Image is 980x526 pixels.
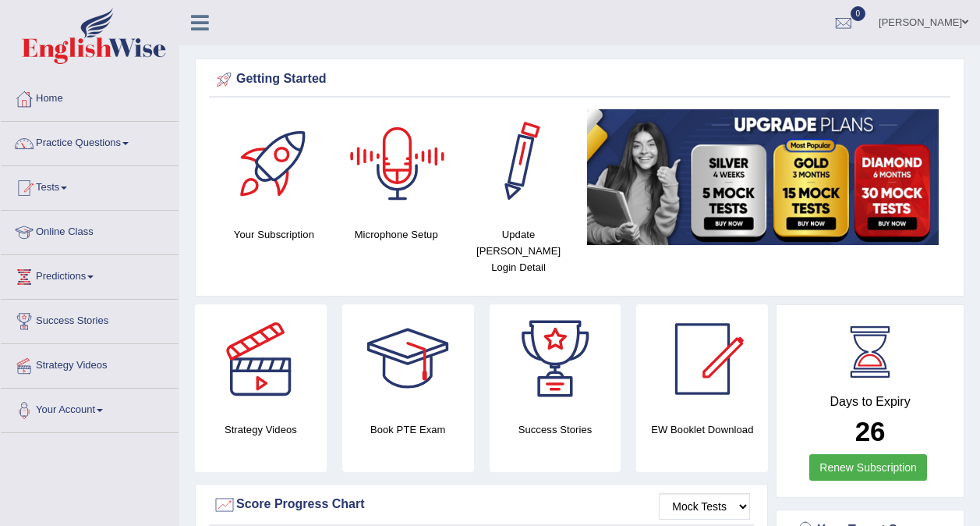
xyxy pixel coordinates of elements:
[213,68,946,91] div: Getting Started
[636,421,768,438] h4: EW Booklet Download
[1,344,179,383] a: Strategy Videos
[342,421,474,438] h4: Book PTE Exam
[1,166,179,205] a: Tests
[587,109,939,245] img: small5.jpg
[1,77,179,116] a: Home
[1,300,179,339] a: Success Stories
[221,226,327,243] h4: Your Subscription
[195,421,327,438] h4: Strategy Videos
[1,255,179,294] a: Predictions
[1,389,179,428] a: Your Account
[490,421,621,438] h4: Success Stories
[1,211,179,250] a: Online Class
[809,454,927,481] a: Renew Subscription
[1,122,179,161] a: Practice Questions
[343,226,450,243] h4: Microphone Setup
[851,6,866,21] span: 0
[213,493,750,517] div: Score Progress Chart
[465,226,572,275] h4: Update [PERSON_NAME] Login Detail
[855,416,886,446] b: 26
[794,395,946,409] h4: Days to Expiry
